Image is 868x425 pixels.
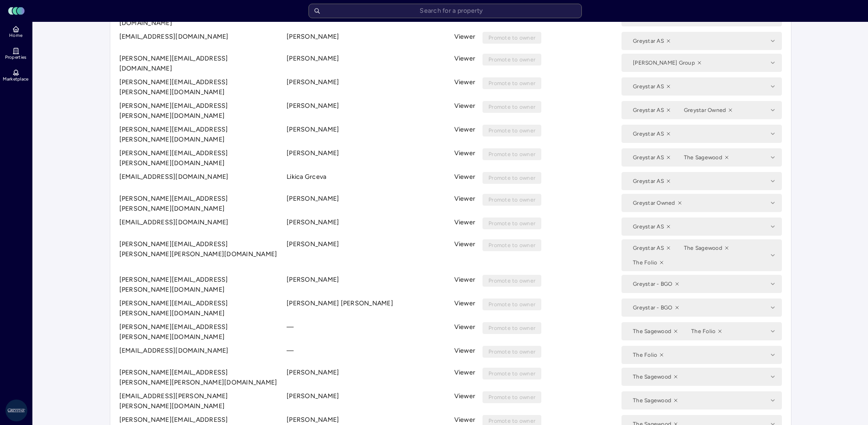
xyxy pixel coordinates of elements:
[119,275,280,295] p: [PERSON_NAME][EMAIL_ADDRESS][PERSON_NAME][DOMAIN_NAME]
[287,275,447,295] p: [PERSON_NAME]
[454,391,476,411] p: Viewer
[488,55,535,64] span: Promote to owner
[5,55,27,60] span: Properties
[3,76,28,82] span: Marketplace
[488,79,535,88] span: Promote to owner
[488,150,535,159] span: Promote to owner
[488,33,535,42] span: Promote to owner
[287,32,447,50] p: [PERSON_NAME]
[287,101,447,121] p: [PERSON_NAME]
[454,239,476,271] p: Viewer
[454,148,476,168] p: Viewer
[287,299,447,319] p: [PERSON_NAME] [PERSON_NAME]
[287,239,447,271] p: [PERSON_NAME]
[287,322,447,342] p: —
[454,125,476,145] p: Viewer
[483,194,541,206] button: Promote to owner
[119,322,280,342] p: [PERSON_NAME][EMAIL_ADDRESS][PERSON_NAME][DOMAIN_NAME]
[488,393,535,402] span: Promote to owner
[287,346,447,364] p: —
[287,368,447,388] p: [PERSON_NAME]
[287,194,447,214] p: [PERSON_NAME]
[287,125,447,145] p: [PERSON_NAME]
[483,54,541,66] button: Promote to owner
[488,241,535,250] span: Promote to owner
[9,33,22,38] span: Home
[454,172,476,190] p: Viewer
[483,368,541,379] button: Promote to owner
[454,77,476,97] p: Viewer
[483,299,541,310] button: Promote to owner
[119,125,280,145] p: [PERSON_NAME][EMAIL_ADDRESS][PERSON_NAME][DOMAIN_NAME]
[488,347,535,356] span: Promote to owner
[483,218,541,229] button: Promote to owner
[483,172,541,184] button: Promote to owner
[287,391,447,411] p: [PERSON_NAME]
[488,324,535,333] span: Promote to owner
[454,218,476,236] p: Viewer
[488,219,535,228] span: Promote to owner
[119,194,280,214] p: [PERSON_NAME][EMAIL_ADDRESS][PERSON_NAME][DOMAIN_NAME]
[287,54,447,74] p: [PERSON_NAME]
[119,77,280,97] p: [PERSON_NAME][EMAIL_ADDRESS][PERSON_NAME][DOMAIN_NAME]
[119,218,280,236] p: [EMAIL_ADDRESS][DOMAIN_NAME]
[483,275,541,287] button: Promote to owner
[483,77,541,89] button: Promote to owner
[119,299,280,319] p: [PERSON_NAME][EMAIL_ADDRESS][PERSON_NAME][DOMAIN_NAME]
[483,239,541,251] button: Promote to owner
[119,101,280,121] p: [PERSON_NAME][EMAIL_ADDRESS][PERSON_NAME][DOMAIN_NAME]
[119,54,280,74] p: [PERSON_NAME][EMAIL_ADDRESS][DOMAIN_NAME]
[488,173,535,182] span: Promote to owner
[483,32,541,44] button: Promote to owner
[488,276,535,285] span: Promote to owner
[454,322,476,342] p: Viewer
[454,101,476,121] p: Viewer
[119,148,280,168] p: [PERSON_NAME][EMAIL_ADDRESS][PERSON_NAME][DOMAIN_NAME]
[488,126,535,135] span: Promote to owner
[483,391,541,403] button: Promote to owner
[119,32,280,50] p: [EMAIL_ADDRESS][DOMAIN_NAME]
[454,299,476,319] p: Viewer
[454,346,476,364] p: Viewer
[5,400,27,421] img: Greystar AS
[287,172,447,190] p: Likica Grceva
[488,369,535,378] span: Promote to owner
[454,32,476,50] p: Viewer
[483,148,541,160] button: Promote to owner
[454,54,476,74] p: Viewer
[483,101,541,113] button: Promote to owner
[483,125,541,137] button: Promote to owner
[287,218,447,236] p: [PERSON_NAME]
[488,195,535,204] span: Promote to owner
[287,77,447,97] p: [PERSON_NAME]
[454,194,476,214] p: Viewer
[119,172,280,190] p: [EMAIL_ADDRESS][DOMAIN_NAME]
[119,368,280,388] p: [PERSON_NAME][EMAIL_ADDRESS][PERSON_NAME][PERSON_NAME][DOMAIN_NAME]
[483,322,541,334] button: Promote to owner
[483,346,541,358] button: Promote to owner
[454,368,476,388] p: Viewer
[119,391,280,411] p: [EMAIL_ADDRESS][PERSON_NAME][PERSON_NAME][DOMAIN_NAME]
[454,275,476,295] p: Viewer
[119,239,280,271] p: [PERSON_NAME][EMAIL_ADDRESS][PERSON_NAME][PERSON_NAME][DOMAIN_NAME]
[119,346,280,364] p: [EMAIL_ADDRESS][DOMAIN_NAME]
[308,4,582,18] input: Search for a property
[488,102,535,111] span: Promote to owner
[287,148,447,168] p: [PERSON_NAME]
[488,300,535,309] span: Promote to owner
